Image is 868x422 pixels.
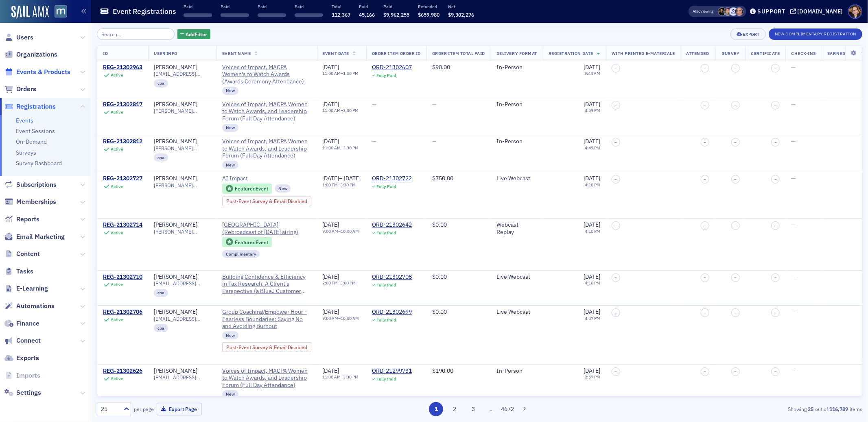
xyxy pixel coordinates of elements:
span: Katie Foo [735,7,743,16]
div: – [323,108,359,113]
span: Connect [16,336,41,345]
span: ‌ [258,13,286,17]
div: Live Webcast [496,273,537,281]
span: Justin Chase [729,7,738,16]
div: In-Person [496,101,537,108]
span: – [774,223,777,228]
span: ‌ [295,13,323,17]
div: Also [693,9,701,14]
span: — [791,308,796,315]
div: New [275,184,291,192]
span: $9,962,255 [383,11,409,18]
div: – [323,71,359,76]
label: per page [134,405,154,413]
span: — [432,101,437,108]
a: Imports [4,371,40,380]
a: Settings [4,388,41,397]
h1: Event Registrations [113,7,176,16]
a: SailAMX [11,6,49,19]
p: Total [332,4,350,9]
span: Voices of Impact, MACPA Women's to Watch Awards (Awards Ceremony Attendance) [222,64,311,85]
span: Email Marketing [16,232,65,241]
a: Voices of Impact, MACPA Women to Watch Awards, and Leadership Forum (Full Day Attendance) [222,138,311,160]
span: – [614,66,617,70]
span: [EMAIL_ADDRESS][DOMAIN_NAME] [154,316,211,322]
span: [DATE] [584,367,600,374]
span: [PERSON_NAME][EMAIL_ADDRESS][PERSON_NAME][DOMAIN_NAME] [154,182,211,188]
a: [PERSON_NAME] [154,138,197,145]
div: Live Webcast [496,175,537,182]
p: Paid [184,4,212,9]
span: AI Impact [222,175,296,182]
p: Paid [295,4,323,9]
span: [DATE] [584,138,600,145]
span: MACPA Town Hall (Rebroadcast of September 2025 airing) [222,221,311,236]
a: [PERSON_NAME] [154,367,197,375]
span: $9,302,276 [448,11,474,18]
span: Settings [16,388,41,397]
span: [DATE] [323,308,339,315]
time: 10:00 AM [341,228,359,234]
span: Finance [16,319,39,328]
div: – [323,316,359,321]
div: ORD-21302607 [372,64,412,71]
button: 1 [429,402,443,416]
span: – [734,310,737,315]
a: Organizations [4,50,57,59]
span: Imports [16,371,40,380]
span: Event Name [222,50,251,56]
button: AddFilter [177,29,211,39]
span: — [372,101,376,108]
button: 2 [448,402,462,416]
span: — [791,221,796,228]
img: SailAMX [55,5,67,18]
a: Orders [4,85,36,94]
a: Users [4,33,33,42]
a: Memberships [4,197,56,206]
span: – [614,310,617,315]
a: AI Impact [222,175,311,182]
div: New [222,124,238,132]
time: 11:00 AM [323,145,341,151]
a: [PERSON_NAME] [154,101,197,108]
a: Exports [4,354,39,363]
span: E-Learning [16,284,48,293]
a: ORD-21302699 [372,308,412,316]
span: Certificate [751,50,780,56]
div: REG-21302706 [103,308,142,316]
a: [PERSON_NAME] [154,175,197,182]
div: Active [111,146,123,152]
span: Group Coaching/Empower Hour - Fearless Boundaries: Saying No and Avoiding Burnout [222,308,311,330]
a: REG-21302626 [103,367,142,375]
span: — [791,138,796,145]
time: 1:00 PM [343,70,359,76]
time: 11:00 AM [323,70,341,76]
span: Organizations [16,50,57,59]
div: Featured Event [222,237,272,247]
div: ORD-21302708 [372,273,412,281]
button: Export [730,28,766,40]
span: With Printed E-Materials [612,50,675,56]
span: [DATE] [323,175,339,182]
span: – [774,66,777,70]
div: Active [111,72,123,78]
span: Registrations [16,102,56,111]
div: Featured Event [235,186,268,191]
button: [DOMAIN_NAME] [790,9,846,14]
span: — [791,367,796,374]
span: – [704,275,706,280]
span: – [704,177,706,182]
a: Voices of Impact, MACPA Women to Watch Awards, and Leadership Forum (Full Day Attendance) [222,101,311,122]
div: REG-21302710 [103,273,142,281]
span: [DATE] [323,101,339,108]
span: [PERSON_NAME][EMAIL_ADDRESS][DOMAIN_NAME] [154,229,211,235]
a: REG-21302817 [103,101,142,108]
span: – [704,310,706,315]
a: ORD-21299731 [372,367,412,375]
div: REG-21302727 [103,175,142,182]
span: Building Confidence & Efficiency in Tax Research: A Client’s Perspective (a BlueJ Customer Spotli... [222,273,311,295]
span: – [704,66,706,70]
p: Refunded [418,4,439,9]
div: Live Webcast [496,308,537,316]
